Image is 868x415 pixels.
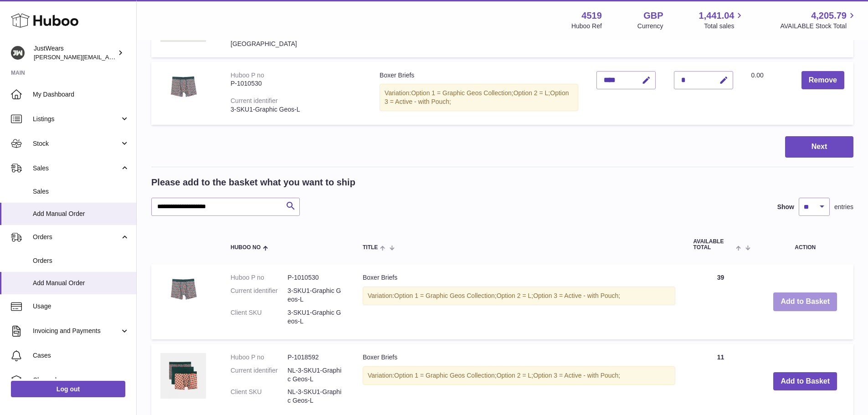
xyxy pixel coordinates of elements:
img: Boxer Briefs [160,353,206,399]
button: Next [785,136,853,158]
span: 1,441.04 [699,10,734,22]
span: Usage [33,302,129,311]
dt: Huboo P no [231,273,288,282]
div: 3-SKU1-Graphic Geos-L [231,105,361,114]
span: AVAILABLE Total [693,239,734,251]
span: Sales [33,164,120,173]
span: Option 2 = L; [497,372,534,379]
span: Option 2 = L; [514,89,550,97]
span: Orders [33,256,129,265]
button: Remove [801,71,844,90]
dt: Client SKU [231,388,288,405]
span: Title [363,245,378,251]
div: Huboo P no [231,72,264,79]
div: Variation: [363,366,675,385]
dd: NL-3-SKU1-Graphic Geos-L [288,388,344,405]
span: Invoicing and Payments [33,327,120,335]
span: 0.00 [751,72,764,79]
span: Option 3 = Active - with Pouch; [533,292,620,299]
div: P-1010530 [231,79,361,88]
span: [PERSON_NAME][EMAIL_ADDRESS][DOMAIN_NAME] [34,53,183,61]
div: Variation: [363,287,675,305]
th: Action [757,230,853,260]
span: Option 1 = Graphic Geos Collection; [411,89,514,97]
strong: 4519 [581,10,602,22]
span: Sales [33,187,129,196]
dd: 3-SKU1-Graphic Geos-L [288,308,344,326]
dt: Client SKU [231,308,288,326]
img: josh@just-wears.com [11,46,25,60]
span: Option 3 = Active - with Pouch; [533,372,620,379]
span: Huboo no [231,245,261,251]
td: 39 [684,264,757,339]
button: Add to Basket [773,372,837,391]
span: Option 1 = Graphic Geos Collection; [394,372,497,379]
td: Boxer Briefs [370,62,587,125]
span: AVAILABLE Stock Total [780,22,857,31]
a: 1,441.04 Total sales [699,10,745,31]
span: Channels [33,376,129,384]
strong: GBP [643,10,663,22]
div: Variation: [380,84,578,111]
dt: Current identifier [231,287,288,304]
span: Add Manual Order [33,210,129,218]
dd: P-1010530 [288,273,344,282]
img: Boxer Briefs [160,71,206,102]
span: Orders [33,233,120,241]
span: entries [834,203,853,211]
span: Option 1 = Graphic Geos Collection; [394,292,497,299]
span: Listings [33,115,120,123]
td: Boxer Briefs [354,264,684,339]
h2: Please add to the basket what you want to ship [151,176,355,189]
span: My Dashboard [33,90,129,99]
dt: Current identifier [231,366,288,384]
a: 4,205.79 AVAILABLE Stock Total [780,10,857,31]
span: Add Manual Order [33,279,129,287]
dd: NL-3-SKU1-Graphic Geos-L [288,366,344,384]
button: Add to Basket [773,292,837,311]
div: Current identifier [231,97,278,104]
dt: Huboo P no [231,353,288,362]
a: Log out [11,381,125,397]
span: Total sales [704,22,745,31]
span: Option 2 = L; [497,292,534,299]
dd: 3-SKU1-Graphic Geos-L [288,287,344,304]
div: JustWears [34,44,116,61]
span: Cases [33,351,129,360]
dd: P-1018592 [288,353,344,362]
img: Boxer Briefs [160,273,206,304]
span: Stock [33,139,120,148]
div: Currency [637,22,663,31]
label: Show [777,203,794,211]
span: 4,205.79 [811,10,847,22]
div: Huboo Ref [571,22,602,31]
